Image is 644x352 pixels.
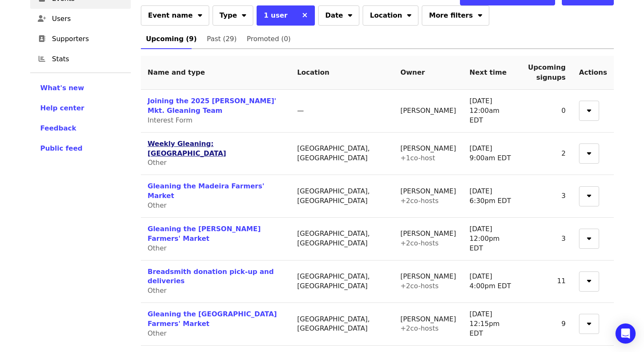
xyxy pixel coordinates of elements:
[148,310,277,328] a: Gleaning the [GEOGRAPHIC_DATA] Farmers' Market
[291,56,394,90] th: Location
[148,287,166,295] span: Other
[528,191,566,201] div: 3
[148,140,226,157] a: Weekly Gleaning: [GEOGRAPHIC_DATA]
[40,83,121,93] a: What's new
[478,10,482,18] i: sort-down icon
[52,14,124,24] span: Users
[400,239,456,248] div: + 2 co-host s
[40,103,121,113] a: Help center
[325,10,343,21] span: Date
[40,144,83,152] span: Public feed
[528,106,566,116] div: 0
[39,35,45,43] i: address-book icon
[40,143,121,154] a: Public feed
[148,10,193,21] span: Event name
[247,33,291,45] span: Promoted (0)
[38,15,46,23] i: user-plus icon
[394,261,463,303] td: [PERSON_NAME]
[394,56,463,90] th: Owner
[141,29,202,49] a: Upcoming (9)
[148,116,192,124] span: Interest Form
[297,315,387,334] div: [GEOGRAPHIC_DATA], [GEOGRAPHIC_DATA]
[207,33,236,45] span: Past (29)
[297,144,387,163] div: [GEOGRAPHIC_DATA], [GEOGRAPHIC_DATA]
[148,225,261,242] a: Gleaning the [PERSON_NAME] Farmers' Market
[297,187,387,206] div: [GEOGRAPHIC_DATA], [GEOGRAPHIC_DATA]
[297,229,387,248] div: [GEOGRAPHIC_DATA], [GEOGRAPHIC_DATA]
[572,56,614,90] th: Actions
[407,10,411,18] i: sort-down icon
[220,10,237,21] span: Type
[528,149,566,159] div: 2
[394,303,463,346] td: [PERSON_NAME]
[463,218,521,261] td: [DATE] 12:00pm EDT
[242,10,246,18] i: sort-down icon
[148,201,166,209] span: Other
[213,5,254,26] button: Type
[528,319,566,329] div: 9
[52,34,124,44] span: Supporters
[463,90,521,133] td: [DATE] 12:00am EDT
[394,90,463,133] td: [PERSON_NAME]
[141,56,291,90] th: Name and type
[302,11,307,19] i: times icon
[394,175,463,218] td: [PERSON_NAME]
[363,5,418,26] button: Location
[400,282,456,291] div: + 2 co-host s
[400,196,456,206] div: + 2 co-host s
[148,329,166,337] span: Other
[370,10,402,21] span: Location
[615,323,636,344] div: Open Intercom Messenger
[394,133,463,175] td: [PERSON_NAME]
[30,9,131,29] a: Users
[242,29,296,49] a: Promoted (0)
[148,159,166,167] span: Other
[297,272,387,291] div: [GEOGRAPHIC_DATA], [GEOGRAPHIC_DATA]
[528,234,566,244] div: 3
[40,104,84,112] span: Help center
[463,56,521,90] th: Next time
[297,106,387,116] div: —
[39,55,45,63] i: chart-bar icon
[348,10,352,18] i: sort-down icon
[146,33,197,45] span: Upcoming (9)
[202,29,241,49] a: Past (29)
[587,276,591,284] i: sort-down icon
[400,154,456,163] div: + 1 co-host
[394,218,463,261] td: [PERSON_NAME]
[141,5,209,26] button: Event name
[587,233,591,241] i: sort-down icon
[30,29,131,49] a: Supporters
[148,97,276,115] a: Joining the 2025 [PERSON_NAME]' Mkt. Gleaning Team
[148,244,166,252] span: Other
[400,324,456,334] div: + 2 co-host s
[587,190,591,198] i: sort-down icon
[198,10,202,18] i: sort-down icon
[52,54,124,64] span: Stats
[463,175,521,218] td: [DATE] 6:30pm EDT
[422,5,489,26] button: More filters
[587,105,591,113] i: sort-down icon
[463,133,521,175] td: [DATE] 9:00am EDT
[30,49,131,69] a: Stats
[148,182,264,200] a: Gleaning the Madeira Farmers' Market
[587,318,591,326] i: sort-down icon
[528,63,566,81] span: Upcoming signups
[528,276,566,286] div: 11
[318,5,360,26] button: Date
[463,261,521,303] td: [DATE] 4:00pm EDT
[463,303,521,346] td: [DATE] 12:15pm EDT
[148,268,274,285] a: Breadsmith donation pick-up and deliveries
[257,5,294,26] button: 1 user
[40,123,76,133] button: Feedback
[40,84,84,92] span: What's new
[587,148,591,156] i: sort-down icon
[429,10,473,21] span: More filters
